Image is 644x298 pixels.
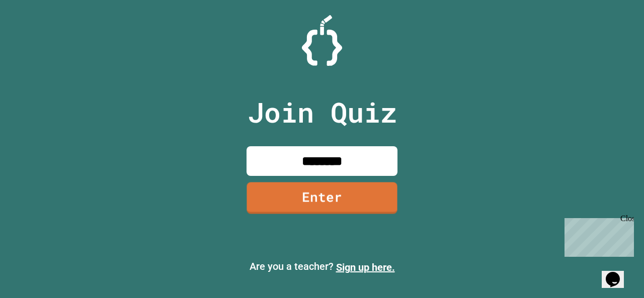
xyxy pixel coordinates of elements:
[247,182,397,214] a: Enter
[8,259,636,275] p: Are you a teacher?
[4,4,69,64] div: Chat with us now!Close
[560,214,634,257] iframe: chat widget
[248,91,397,133] p: Join Quiz
[602,258,634,288] iframe: chat widget
[302,15,342,66] img: Logo.svg
[336,261,395,273] a: Sign up here.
